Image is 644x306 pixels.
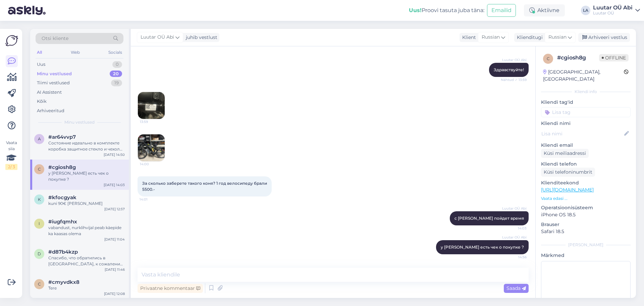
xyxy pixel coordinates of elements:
span: Luutar OÜ Abi [501,206,527,211]
b: Uus! [409,7,422,13]
div: [PERSON_NAME] [541,242,631,248]
span: Russian [482,34,500,41]
div: Arhiveeri vestlus [578,33,630,42]
input: Lisa tag [541,107,631,117]
div: # cgiosh8g [557,54,599,62]
span: #ar64vvp7 [48,134,76,140]
div: [DATE] 12:08 [104,291,125,296]
p: Operatsioonisüsteem [541,204,631,211]
button: Emailid [487,4,516,17]
span: c [38,167,41,172]
div: у [PERSON_NAME] есть чек о покупке ? [48,170,125,182]
p: Brauser [541,221,631,228]
div: Klienditugi [514,34,543,41]
span: Здравствуйте! [494,67,524,72]
div: Minu vestlused [37,71,72,77]
img: Attachment [138,134,165,161]
span: 14:56 [501,255,527,260]
p: Klienditeekond [541,179,631,186]
div: Küsi telefoninumbrit [541,168,595,177]
p: Märkmed [541,252,631,259]
span: #d87b4kzp [48,249,78,255]
div: Tere [48,285,125,291]
span: a [38,136,41,141]
span: c [547,56,550,61]
span: k [38,197,41,202]
span: d [38,251,41,256]
div: kuni 90€ [PERSON_NAME] [48,201,125,207]
input: Lisa nimi [541,130,623,137]
div: Web [69,48,81,57]
p: Kliendi nimi [541,120,631,127]
a: Luutar OÜ AbiLuutar OÜ [593,5,640,16]
div: Luutar OÜ Abi [593,5,633,10]
div: Vaata siia [5,140,17,170]
div: [DATE] 12:57 [104,207,125,212]
span: Minu vestlused [64,119,95,125]
span: Offline [599,54,629,61]
p: Kliendi email [541,142,631,149]
span: #cgiosh8g [48,164,76,170]
div: Состояние идеально в комплекте коробка защитное стекло и чехол 8гб 128гб и провот [48,140,125,152]
span: #kfocgyak [48,194,76,201]
div: Arhiveeritud [37,107,64,114]
div: 0 [112,61,122,68]
div: Luutar OÜ [593,10,633,16]
div: 2 / 3 [5,164,17,170]
span: Nähtud ✓ 13:59 [501,77,527,82]
span: Saada [506,285,526,291]
span: 14:03 [501,226,527,231]
span: #iugfqmhx [48,219,77,225]
span: Otsi kliente [42,35,68,42]
div: LA [581,6,590,15]
a: [URL][DOMAIN_NAME] [541,187,594,193]
span: Luutar OÜ Abi [501,57,527,62]
div: Proovi tasuta juba täna: [409,6,484,14]
p: Safari 18.5 [541,228,631,235]
div: 19 [111,80,122,86]
div: Tiimi vestlused [37,80,70,86]
span: Luutar OÜ Abi [141,34,174,41]
span: у [PERSON_NAME] есть чек о покупке ? [441,245,524,250]
div: [GEOGRAPHIC_DATA], [GEOGRAPHIC_DATA] [543,69,624,83]
div: [DATE] 11:04 [104,237,125,242]
div: [DATE] 14:03 [104,182,125,187]
span: Luutar OÜ Abi [501,235,527,240]
span: 14:00 [140,162,165,167]
p: Kliendi tag'id [541,99,631,106]
div: Kõik [37,98,47,105]
div: Aktiivne [524,4,565,16]
div: [DATE] 14:50 [104,152,125,157]
span: c [38,281,41,287]
div: 20 [110,71,122,77]
span: i [39,221,40,226]
div: Klient [460,34,476,41]
span: 14:01 [140,197,165,202]
p: iPhone OS 18.5 [541,211,631,218]
span: 13:59 [140,119,165,124]
div: Küsi meiliaadressi [541,149,589,158]
span: с [PERSON_NAME] пойдет время [454,216,524,221]
div: juhib vestlust [183,34,217,41]
div: All [36,48,43,57]
span: Russian [548,34,567,41]
div: vabandust, nurklihvijal peab käepide ka kaasas olema [48,225,125,237]
div: Privaatne kommentaar [138,284,203,293]
div: AI Assistent [37,89,62,96]
span: За сколько заберете такого коня? 1 год велосипеду брали 5500.- [142,181,268,192]
div: Uus [37,61,45,68]
span: #cmyvdkx8 [48,279,79,285]
p: Kliendi telefon [541,161,631,168]
div: [DATE] 11:46 [105,267,125,272]
div: Спасибо, что обратились в [GEOGRAPHIC_DATA], к сожалению мы не можем купить или взять в залог это... [48,255,125,267]
img: Attachment [138,92,165,119]
div: Kliendi info [541,89,631,95]
p: Vaata edasi ... [541,195,631,202]
img: Askly Logo [5,34,18,47]
div: Socials [107,48,123,57]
